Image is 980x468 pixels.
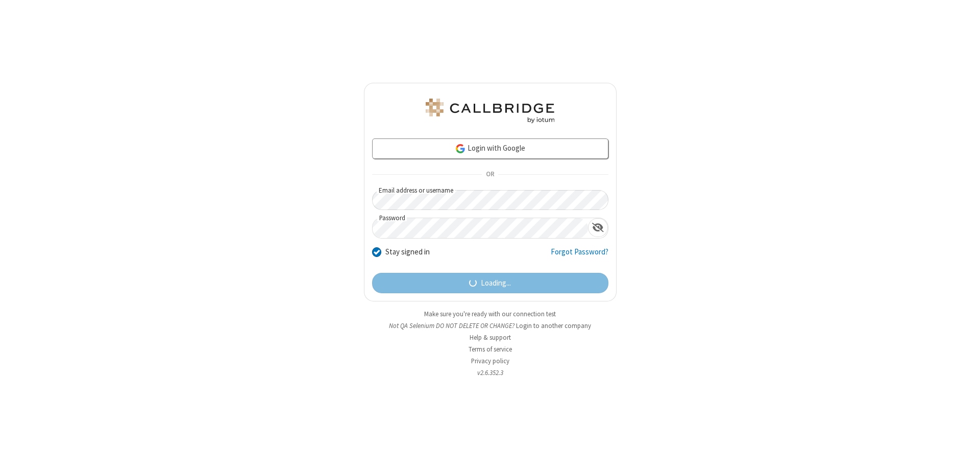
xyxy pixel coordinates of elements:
input: Email address or username [372,190,608,210]
li: v2.6.352.3 [364,368,617,378]
a: Make sure you're ready with our connection test [424,310,556,318]
a: Login with Google [372,138,608,159]
button: Login to another company [516,321,591,331]
img: QA Selenium DO NOT DELETE OR CHANGE [424,99,556,123]
a: Privacy policy [471,357,509,365]
iframe: Chat [954,441,972,461]
div: Show password [588,218,608,237]
a: Forgot Password? [551,246,608,266]
a: Terms of service [469,345,512,354]
a: Help & support [470,333,511,342]
span: Loading... [481,277,511,289]
label: Stay signed in [385,246,430,258]
span: OR [482,168,498,182]
li: Not QA Selenium DO NOT DELETE OR CHANGE? [364,321,617,331]
img: google-icon.png [455,143,466,154]
button: Loading... [372,273,608,293]
input: Password [373,218,588,238]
